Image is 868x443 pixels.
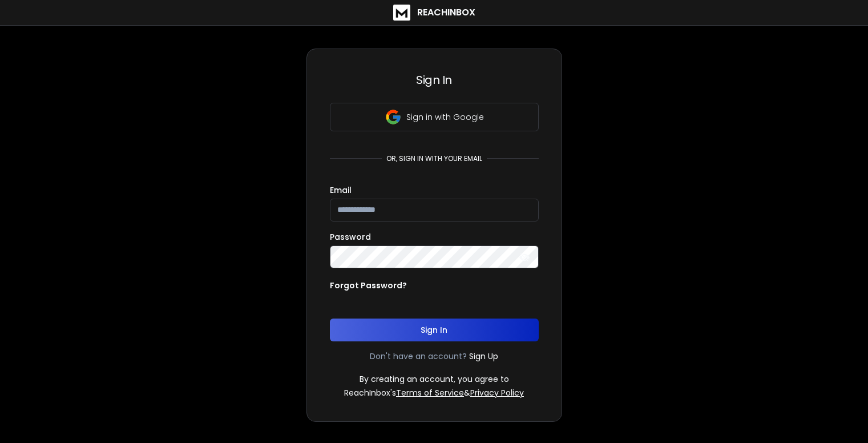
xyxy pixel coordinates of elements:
label: Email [330,186,352,194]
a: Terms of Service [396,387,464,398]
p: ReachInbox's & [344,387,524,398]
h3: Sign In [330,72,539,88]
button: Sign in with Google [330,103,539,131]
img: logo [393,5,410,21]
h1: ReachInbox [417,6,475,19]
p: or, sign in with your email [382,154,487,163]
p: Forgot Password? [330,280,407,291]
label: Password [330,233,371,241]
button: Sign In [330,319,539,341]
a: ReachInbox [393,5,475,21]
a: Sign Up [469,351,498,362]
p: By creating an account, you agree to [360,373,509,385]
a: Privacy Policy [470,387,524,398]
p: Sign in with Google [406,111,484,123]
p: Don't have an account? [370,351,467,362]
